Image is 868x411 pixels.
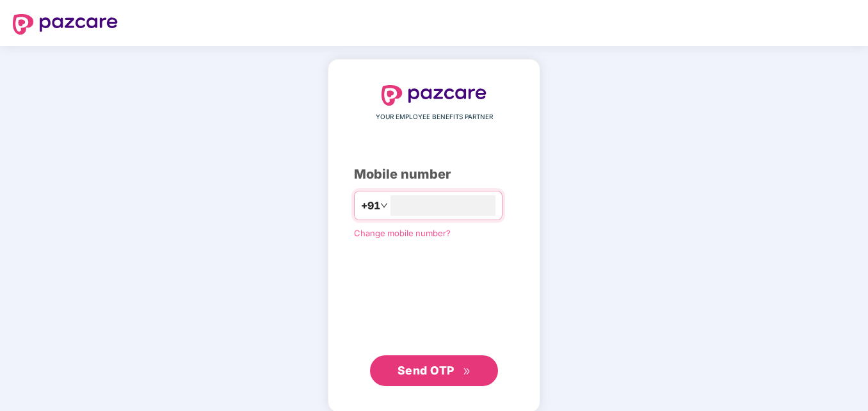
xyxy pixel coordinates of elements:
[13,14,118,35] img: logo
[376,112,493,122] span: YOUR EMPLOYEE BENEFITS PARTNER
[354,228,451,238] a: Change mobile number?
[398,364,454,377] span: Send OTP
[354,165,514,184] div: Mobile number
[463,367,471,376] span: double-right
[361,198,380,214] span: +91
[382,85,486,106] img: logo
[370,355,498,386] button: Send OTPdouble-right
[380,202,388,209] span: down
